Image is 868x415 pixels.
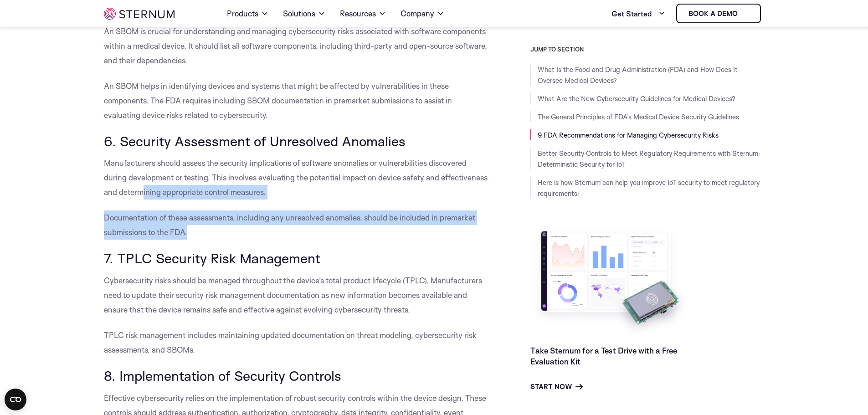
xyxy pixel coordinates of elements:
a: Products [227,1,268,26]
span: Cybersecurity risks should be managed throughout the device’s total product lifecycle (TPLC). Man... [104,276,482,314]
a: Solutions [283,1,325,26]
a: Book a demo [676,4,761,23]
img: Take Sternum for a Test Drive with a Free Evaluation Kit [530,224,690,338]
button: Open CMP widget [5,389,26,410]
a: Company [401,1,444,26]
span: 8. Implementation of Security Controls [104,367,341,384]
a: Get Started [611,5,665,23]
span: TPLC risk management includes maintaining updated documentation on threat modeling, cybersecurity... [104,330,477,354]
img: sternum iot [741,10,749,17]
span: Manufacturers should assess the security implications of software anomalies or vulnerabilities di... [104,158,488,197]
img: sternum iot [104,8,175,20]
h3: JUMP TO SECTION [530,46,765,53]
a: Resources [340,1,386,26]
a: What Is the Food and Drug Administration (FDA) and How Does It Oversee Medical Devices? [538,65,738,85]
a: Better Security Controls to Meet Regulatory Requirements with Sternum: Deterministic Security for... [538,149,760,169]
a: What Are the New Cybersecurity Guidelines for Medical Devices? [538,94,735,103]
span: An SBOM is crucial for understanding and managing cybersecurity risks associated with software co... [104,26,487,65]
span: An SBOM helps in identifying devices and systems that might be affected by vulnerabilities in the... [104,81,452,120]
a: 9 FDA Recommendations for Managing Cybersecurity Risks [538,131,719,139]
a: The General Principles of FDA’s Medical Device Security Guidelines [538,113,739,121]
a: Here is how Sternum can help you improve IoT security to meet regulatory requirements: [538,178,760,198]
span: 6. Security Assessment of Unresolved Anomalies [104,133,406,149]
span: 7. TPLC Security Risk Management [104,250,320,266]
span: Documentation of these assessments, including any unresolved anomalies, should be included in pre... [104,213,475,237]
a: Take Sternum for a Test Drive with a Free Evaluation Kit [530,345,677,366]
a: Start Now [530,381,583,392]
